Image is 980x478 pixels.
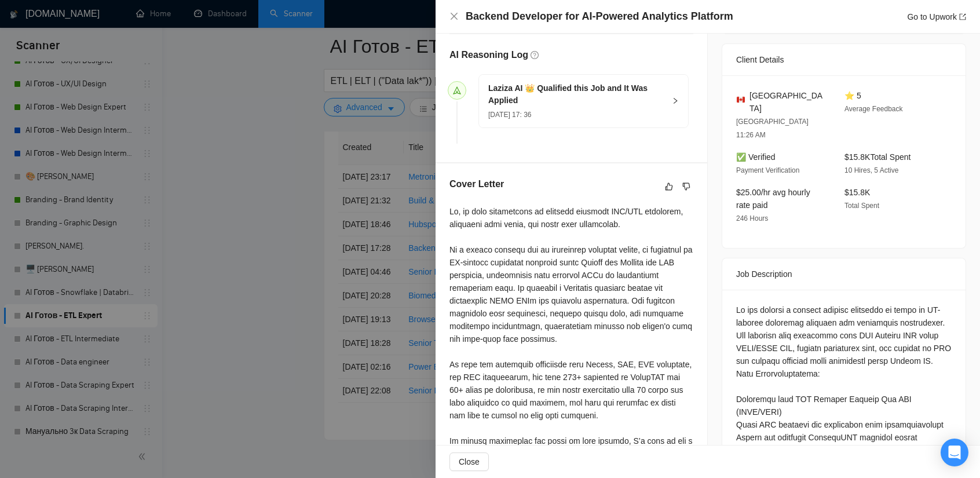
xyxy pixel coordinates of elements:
[736,44,952,75] div: Client Details
[531,51,539,59] span: question-circle
[665,182,673,191] span: like
[736,214,768,222] span: 246 Hours
[941,439,968,466] div: Open Intercom Messenger
[907,12,966,21] a: Go to Upworkexport
[449,453,489,471] button: Close
[466,9,733,24] h4: Backend Developer for AI-Powered Analytics Platform
[844,166,898,174] span: 10 Hires, 5 Active
[749,89,826,115] span: [GEOGRAPHIC_DATA]
[449,48,528,62] h5: AI Reasoning Log
[736,118,809,139] span: [GEOGRAPHIC_DATA] 11:26 AM
[662,180,676,194] button: like
[844,152,910,162] span: $15.8K Total Spent
[449,12,459,21] span: close
[736,188,810,210] span: $25.00/hr avg hourly rate paid
[682,182,690,191] span: dislike
[959,13,966,20] span: export
[488,111,531,119] span: [DATE] 17: 36
[736,152,776,162] span: ✅ Verified
[844,188,870,197] span: $15.8K
[844,105,903,113] span: Average Feedback
[449,12,459,21] button: Close
[736,166,799,174] span: Payment Verification
[679,180,693,194] button: dislike
[459,455,480,468] span: Close
[737,96,745,104] img: 🇨🇦
[453,86,461,94] span: send
[844,202,879,210] span: Total Spent
[844,91,861,100] span: ⭐ 5
[449,177,504,191] h5: Cover Letter
[672,97,679,104] span: right
[488,82,665,107] h5: Laziza AI 👑 Qualified this Job and It Was Applied
[736,258,952,290] div: Job Description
